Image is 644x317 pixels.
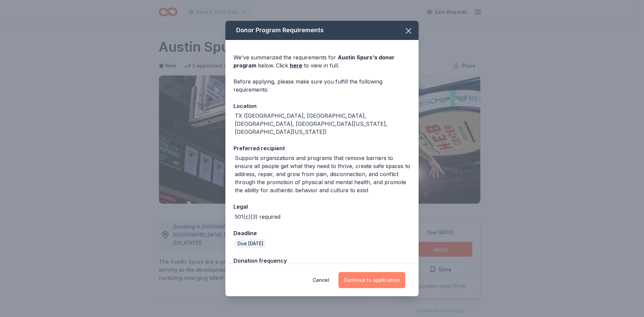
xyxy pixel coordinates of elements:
[338,272,405,288] button: Continue to application
[235,154,411,194] div: Supports organizations and programs that remove barriers to ensure all people get what they need ...
[313,272,329,288] button: Cancel
[290,61,302,69] a: here
[233,53,411,69] div: We've summarized the requirements for below. Click to view in full.
[233,144,411,153] div: Preferred recipient
[235,239,266,248] div: Due [DATE]
[233,102,411,110] div: Location
[233,202,411,211] div: Legal
[235,112,411,136] div: TX ([GEOGRAPHIC_DATA], [GEOGRAPHIC_DATA], [GEOGRAPHIC_DATA], [GEOGRAPHIC_DATA][US_STATE], [GEOGRA...
[233,256,411,265] div: Donation frequency
[233,229,411,237] div: Deadline
[225,21,419,40] div: Donor Program Requirements
[235,213,280,221] div: 501(c)(3) required
[233,77,411,94] div: Before applying, please make sure you fulfill the following requirements:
